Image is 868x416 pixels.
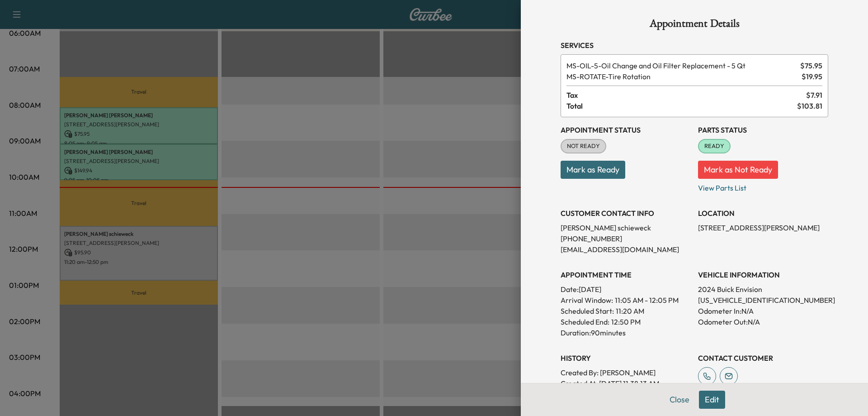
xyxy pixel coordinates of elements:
[566,100,797,111] span: Total
[698,269,828,280] h3: VEHICLE INFORMATION
[698,316,828,327] p: Odometer Out: N/A
[800,60,822,71] span: $ 75.95
[616,306,644,316] p: 11:20 AM
[611,316,641,327] p: 12:50 PM
[561,327,691,338] p: Duration: 90 minutes
[566,90,806,100] span: Tax
[561,222,691,233] p: [PERSON_NAME] schieweck
[698,222,828,233] p: [STREET_ADDRESS][PERSON_NAME]
[561,306,614,316] p: Scheduled Start:
[802,71,822,82] span: $ 19.95
[561,367,691,378] p: Created By : [PERSON_NAME]
[561,233,691,244] p: [PHONE_NUMBER]
[561,284,691,295] p: Date: [DATE]
[698,306,828,316] p: Odometer In: N/A
[561,316,609,327] p: Scheduled End:
[561,269,691,280] h3: APPOINTMENT TIME
[566,60,797,71] span: Oil Change and Oil Filter Replacement - 5 Qt
[698,179,828,193] p: View Parts List
[566,71,798,82] span: Tire Rotation
[699,142,730,151] span: READY
[698,295,828,306] p: [US_VEHICLE_IDENTIFICATION_NUMBER]
[698,124,828,135] h3: Parts Status
[698,161,778,179] button: Mark as Not Ready
[561,208,691,219] h3: CUSTOMER CONTACT INFO
[561,40,828,51] h3: Services
[561,124,691,135] h3: Appointment Status
[561,244,691,255] p: [EMAIL_ADDRESS][DOMAIN_NAME]
[699,391,725,409] button: Edit
[561,161,625,179] button: Mark as Ready
[797,100,822,111] span: $ 103.81
[698,353,828,363] h3: CONTACT CUSTOMER
[698,284,828,295] p: 2024 Buick Envision
[561,295,691,306] p: Arrival Window:
[561,142,605,151] span: NOT READY
[561,18,828,33] h1: Appointment Details
[561,353,691,363] h3: History
[698,208,828,219] h3: LOCATION
[664,391,695,409] button: Close
[561,378,691,389] p: Created At : [DATE] 11:38:13 AM
[806,90,822,100] span: $ 7.91
[615,295,679,306] span: 11:05 AM - 12:05 PM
